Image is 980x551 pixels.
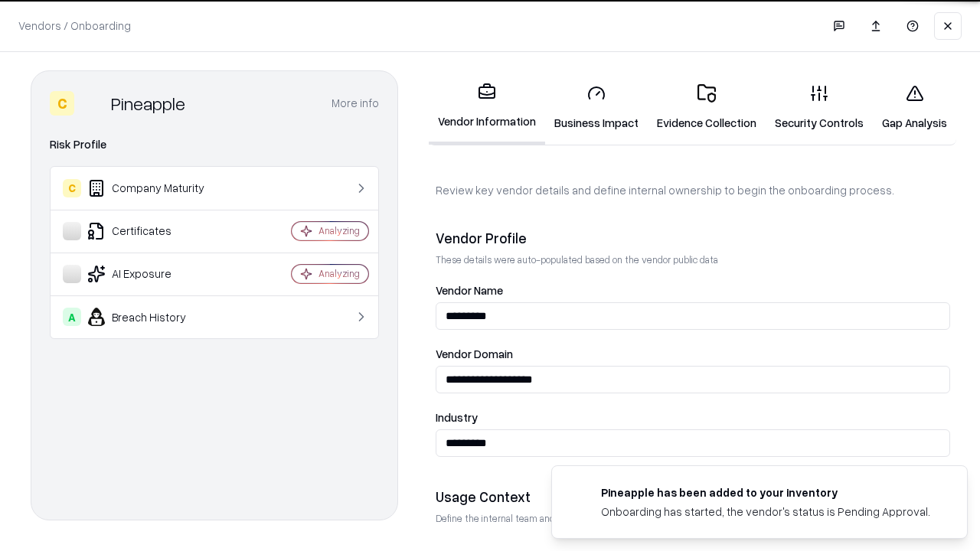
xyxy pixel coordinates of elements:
div: Onboarding has started, the vendor's status is Pending Approval. [601,504,930,520]
p: Review key vendor details and define internal ownership to begin the onboarding process. [436,182,950,198]
div: Analyzing [318,224,360,237]
p: Vendors / Onboarding [18,18,131,34]
p: Define the internal team and reason for using this vendor. This helps assess business relevance a... [436,512,950,525]
div: Analyzing [318,267,360,280]
a: Vendor Information [429,70,545,145]
a: Business Impact [545,72,648,143]
div: Pineapple has been added to your inventory [601,484,930,500]
div: Pineapple [111,91,185,116]
img: Pineapple [80,91,105,116]
div: C [63,179,81,197]
div: AI Exposure [63,265,246,283]
div: Breach History [63,308,246,326]
p: These details were auto-populated based on the vendor public data [436,253,950,266]
label: Vendor Domain [436,348,950,360]
div: Vendor Profile [436,229,950,247]
button: More info [332,90,379,117]
img: pineappleenergy.com [570,484,589,503]
label: Industry [436,412,950,423]
div: Company Maturity [63,179,246,197]
div: Risk Profile [50,135,379,154]
div: Usage Context [436,487,950,506]
div: Certificates [63,222,246,240]
label: Vendor Name [436,285,950,296]
div: A [63,308,81,326]
a: Security Controls [766,72,873,143]
div: C [50,91,74,116]
a: Evidence Collection [648,72,766,143]
a: Gap Analysis [873,72,956,143]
